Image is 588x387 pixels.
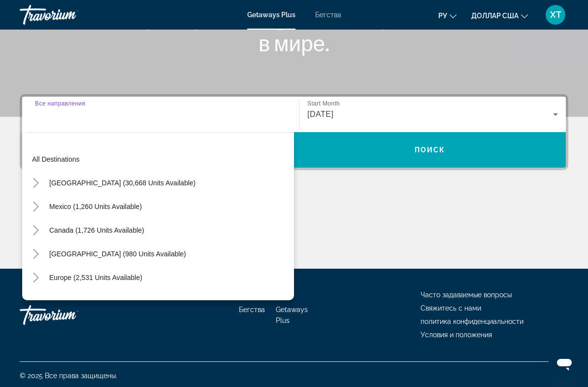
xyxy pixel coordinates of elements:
[44,245,191,263] button: [GEOGRAPHIC_DATA] (980 units available)
[32,155,80,163] span: All destinations
[27,222,44,239] button: Toggle Canada (1,726 units available)
[22,97,566,168] div: Виджет поиска
[549,348,580,379] iframe: Schaltfläche zum Öffnen des Messaging-Fensters
[49,203,142,211] span: Mexico (1,260 units available)
[294,132,566,168] button: Поиск
[44,174,200,192] button: [GEOGRAPHIC_DATA] (30,668 units available)
[421,291,512,299] a: Часто задаваемые вопросы
[27,150,294,168] button: All destinations
[35,100,85,106] span: Все направления
[543,4,568,25] button: Меню пользователя
[27,175,44,192] button: Toggle United States (30,668 units available)
[550,9,561,20] font: ХТ
[307,101,340,107] span: Start Month
[438,12,447,20] font: ру
[421,304,481,312] a: Свяжитесь с нами
[49,250,186,258] span: [GEOGRAPHIC_DATA] (980 units available)
[27,269,44,286] button: Toggle Europe (2,531 units available)
[27,246,44,263] button: Toggle Caribbean & Atlantic Islands (980 units available)
[44,292,146,310] button: Australia (210 units available)
[247,11,295,19] a: Getaways Plus
[421,331,492,339] a: Условия и положения
[20,300,118,330] a: Травориум
[471,8,528,23] button: Изменить валюту
[471,12,519,20] font: доллар США
[27,293,44,310] button: Toggle Australia (210 units available)
[20,372,117,380] font: © 2025 Все права защищены.
[44,221,149,239] button: Canada (1,726 units available)
[438,8,457,23] button: Изменить язык
[415,146,446,154] span: Поиск
[44,198,147,215] button: Mexico (1,260 units available)
[49,179,196,187] span: [GEOGRAPHIC_DATA] (30,668 units available)
[421,317,523,325] a: политика конфиденциальности
[49,226,144,234] span: Canada (1,726 units available)
[20,2,118,28] a: Травориум
[239,306,265,314] a: Бегства
[27,198,44,215] button: Toggle Mexico (1,260 units available)
[44,269,147,286] button: Europe (2,531 units available)
[315,11,341,19] a: Бегства
[276,306,308,324] a: Getaways Plus
[49,274,142,281] span: Europe (2,531 units available)
[307,110,333,118] span: [DATE]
